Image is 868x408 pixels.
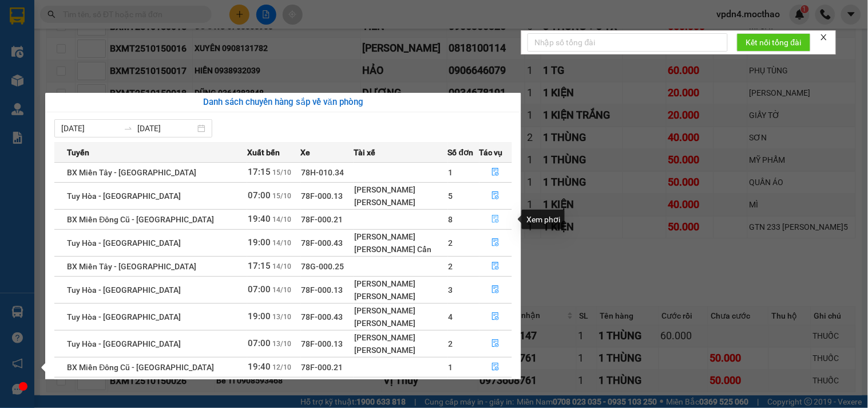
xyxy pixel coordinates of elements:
[480,234,512,252] button: file-done
[247,146,280,159] span: Xuất bến
[248,311,271,321] span: 19:00
[746,36,802,49] span: Kết nối tổng đài
[354,243,447,256] div: [PERSON_NAME] Cẩn
[492,312,500,321] span: file-done
[354,277,447,290] div: [PERSON_NAME]
[480,335,512,353] button: file-done
[302,168,344,177] span: 78H-010.34
[449,339,453,348] span: 2
[67,312,181,321] span: Tuy Hòa - [GEOGRAPHIC_DATA]
[492,285,500,295] span: file-done
[134,49,250,65] div: 0975060900
[67,238,181,248] span: Tuy Hòa - [GEOGRAPHIC_DATA]
[67,168,196,177] span: BX Miền Tây - [GEOGRAPHIC_DATA]
[124,124,133,133] span: swap-right
[67,146,89,159] span: Tuyến
[449,168,453,177] span: 1
[61,122,119,135] input: Từ ngày
[67,215,214,224] span: BX Miền Đông Cũ - [GEOGRAPHIC_DATA]
[302,339,343,348] span: 78F-000.13
[134,10,161,22] span: Nhận:
[480,358,512,376] button: file-done
[67,262,196,271] span: BX Miền Tây - [GEOGRAPHIC_DATA]
[480,378,512,397] button: file-done
[248,284,271,295] span: 07:00
[301,146,311,159] span: Xe
[449,238,453,248] span: 2
[124,124,133,133] span: to
[354,196,447,209] div: [PERSON_NAME]
[302,363,343,372] span: 78F-000.21
[248,214,271,224] span: 19:40
[354,146,375,159] span: Tài xế
[272,192,291,200] span: 15/10
[354,344,447,356] div: [PERSON_NAME]
[248,362,271,372] span: 19:40
[10,10,126,36] div: [GEOGRAPHIC_DATA]
[449,285,453,295] span: 3
[272,340,291,348] span: 13/10
[248,237,271,248] span: 19:00
[492,339,500,348] span: file-done
[272,363,291,371] span: 12/10
[302,312,343,321] span: 78F-000.43
[354,230,447,243] div: [PERSON_NAME]
[522,210,565,229] div: Xem phơi
[480,210,512,229] button: file-done
[10,49,126,65] div: 0702444290
[302,191,343,201] span: 78F-000.13
[302,262,344,271] span: 78G-000.25
[272,313,291,321] span: 13/10
[272,239,291,247] span: 14/10
[67,285,181,295] span: Tuy Hòa - [GEOGRAPHIC_DATA]
[272,262,291,270] span: 14/10
[449,312,453,321] span: 4
[137,122,195,135] input: Đến ngày
[492,262,500,271] span: file-done
[67,363,214,372] span: BX Miền Đông Cũ - [GEOGRAPHIC_DATA]
[248,167,271,177] span: 17:15
[528,33,728,52] input: Nhập số tổng đài
[492,215,500,224] span: file-done
[354,183,447,196] div: [PERSON_NAME]
[449,363,453,372] span: 1
[272,215,291,223] span: 14/10
[134,10,250,36] div: [GEOGRAPHIC_DATA]
[737,33,811,52] button: Kết nối tổng đài
[480,257,512,276] button: file-done
[480,281,512,299] button: file-done
[354,304,447,317] div: [PERSON_NAME]
[248,190,271,201] span: 07:00
[492,168,500,177] span: file-done
[480,308,512,326] button: file-done
[448,146,474,159] span: Số đơn
[492,238,500,248] span: file-done
[302,238,343,248] span: 78F-000.43
[248,261,271,271] span: 17:15
[479,146,503,159] span: Tác vụ
[480,187,512,205] button: file-done
[480,163,512,182] button: file-done
[248,338,271,348] span: 07:00
[272,168,291,176] span: 15/10
[134,36,250,49] div: ĐÚC LUẬN
[354,290,447,303] div: [PERSON_NAME]
[134,65,250,79] div: 0
[449,191,453,201] span: 5
[354,331,447,344] div: [PERSON_NAME]
[820,33,828,41] span: close
[492,363,500,372] span: file-done
[67,191,181,201] span: Tuy Hòa - [GEOGRAPHIC_DATA]
[67,339,181,348] span: Tuy Hòa - [GEOGRAPHIC_DATA]
[302,285,343,295] span: 78F-000.13
[354,317,447,329] div: [PERSON_NAME]
[449,215,453,224] span: 8
[302,215,343,224] span: 78F-000.21
[10,36,126,49] div: [PERSON_NAME]
[54,96,512,109] div: Danh sách chuyến hàng sắp về văn phòng
[272,286,291,294] span: 14/10
[492,191,500,201] span: file-done
[449,262,453,271] span: 2
[10,10,27,22] span: Gửi:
